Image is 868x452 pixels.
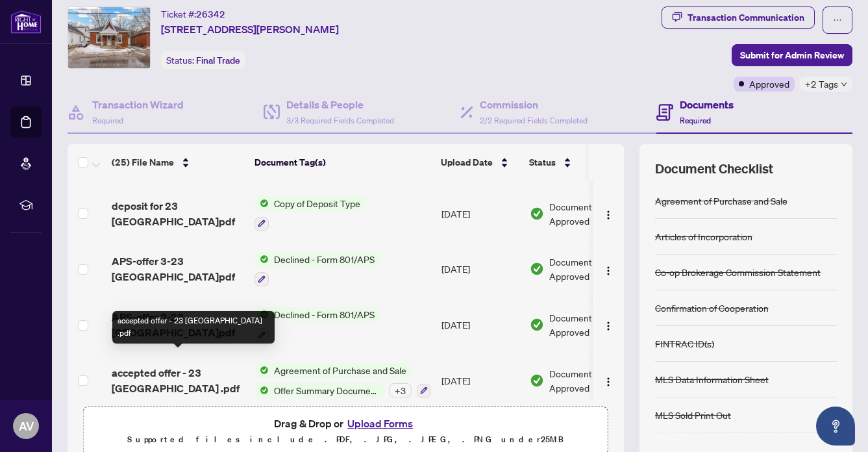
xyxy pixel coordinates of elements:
[112,309,244,340] span: APS-offer 2-23 [GEOGRAPHIC_DATA]pdf
[680,116,711,125] span: Required
[598,370,619,391] button: Logo
[436,353,525,408] td: [DATE]
[254,363,431,398] button: Status IconAgreement of Purchase and SaleStatus IconOffer Summary Document+3
[286,97,394,112] h4: Details & People
[549,366,630,395] span: Document Approved
[269,363,412,377] span: Agreement of Purchase and Sale
[436,242,525,297] td: [DATE]
[112,155,174,169] span: (25) File Name
[161,21,339,37] span: [STREET_ADDRESS][PERSON_NAME]
[112,365,244,396] span: accepted offer - 23 [GEOGRAPHIC_DATA] .pdf
[254,252,269,266] img: Status Icon
[10,10,42,34] img: logo
[603,377,614,387] img: Logo
[816,407,855,446] button: Open asap
[269,252,380,266] span: Declined - Form 801/APS
[441,155,493,169] span: Upload Date
[662,6,815,29] button: Transaction Communication
[269,196,366,210] span: Copy of Deposit Type
[249,144,436,181] th: Document Tag(s)
[92,116,123,125] span: Required
[480,116,588,125] span: 2/2 Required Fields Completed
[655,408,731,422] div: MLS Sold Print Out
[603,266,614,276] img: Logo
[655,194,787,208] div: Agreement of Purchase and Sale
[549,199,630,228] span: Document Approved
[254,196,269,210] img: Status Icon
[749,77,789,91] span: Approved
[19,417,34,435] span: AV
[530,318,544,332] img: Document Status
[841,81,847,88] span: down
[92,432,600,447] p: Supported files include .PDF, .JPG, .JPEG, .PNG under 25 MB
[254,196,366,231] button: Status IconCopy of Deposit Type
[655,160,773,178] span: Document Checklist
[92,97,184,112] h4: Transaction Wizard
[598,203,619,224] button: Logo
[112,311,275,344] div: accepted offer - 23 [GEOGRAPHIC_DATA] .pdf
[254,307,380,342] button: Status IconDeclined - Form 801/APS
[549,255,630,283] span: Document Approved
[389,383,412,397] div: + 3
[274,415,417,432] span: Drag & Drop or
[805,77,838,92] span: +2 Tags
[688,7,804,28] div: Transaction Communication
[436,297,525,353] td: [DATE]
[269,383,384,397] span: Offer Summary Document
[655,301,769,315] div: Confirmation of Cooperation
[436,144,524,181] th: Upload Date
[480,97,588,112] h4: Commission
[106,144,249,181] th: (25) File Name
[655,336,714,351] div: FINTRAC ID(s)
[254,383,269,397] img: Status Icon
[530,207,544,221] img: Document Status
[286,116,394,125] span: 3/3 Required Fields Completed
[436,186,525,242] td: [DATE]
[161,6,225,21] div: Ticket #:
[161,51,245,69] div: Status:
[603,321,614,331] img: Logo
[68,7,150,68] img: IMG-X12005612_1.jpg
[112,198,244,229] span: deposit for 23 [GEOGRAPHIC_DATA]pdf
[655,372,769,386] div: MLS Data Information Sheet
[603,210,614,220] img: Logo
[598,258,619,279] button: Logo
[196,55,240,66] span: Final Trade
[655,265,821,279] div: Co-op Brokerage Commission Statement
[343,415,417,432] button: Upload Forms
[530,373,544,388] img: Document Status
[655,229,752,244] div: Articles of Incorporation
[833,16,842,25] span: ellipsis
[732,44,852,66] button: Submit for Admin Review
[196,8,225,20] span: 26342
[598,314,619,335] button: Logo
[680,97,734,112] h4: Documents
[269,307,380,321] span: Declined - Form 801/APS
[549,310,630,339] span: Document Approved
[529,155,556,169] span: Status
[254,363,269,377] img: Status Icon
[530,262,544,276] img: Document Status
[254,252,380,287] button: Status IconDeclined - Form 801/APS
[254,307,269,321] img: Status Icon
[740,45,844,66] span: Submit for Admin Review
[112,253,244,284] span: APS-offer 3-23 [GEOGRAPHIC_DATA]pdf
[524,144,634,181] th: Status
